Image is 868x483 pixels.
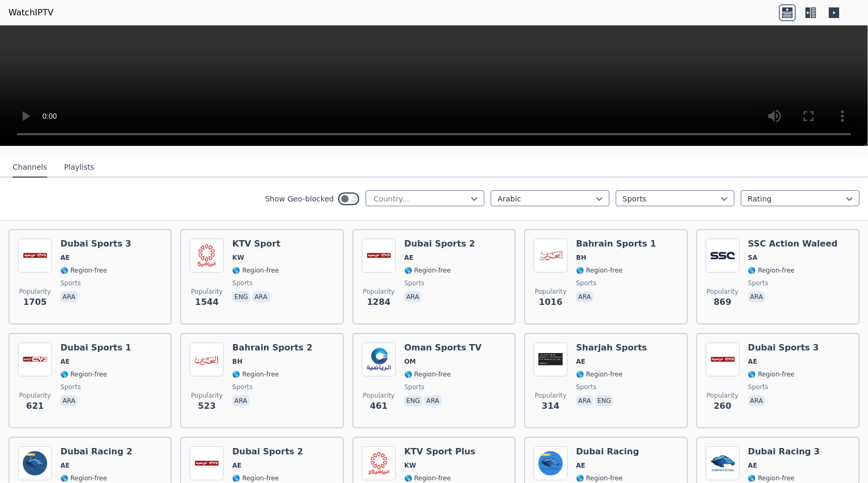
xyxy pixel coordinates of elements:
p: eng [232,292,250,302]
img: Sharjah Sports [534,343,568,376]
span: 🌎 Region-free [576,474,623,482]
p: ara [404,292,421,302]
label: Show Geo-blocked [265,194,334,204]
h6: Dubai Sports 1 [60,343,131,353]
p: ara [424,396,441,406]
span: 🌎 Region-free [748,370,795,379]
span: AE [748,461,757,470]
span: Popularity [363,391,395,400]
img: Dubai Sports 1 [18,343,52,376]
button: Playlists [64,157,94,178]
h6: Dubai Racing 2 [60,446,132,457]
span: OM [404,357,416,366]
h6: Dubai Sports 3 [748,343,819,353]
span: 🌎 Region-free [748,266,795,275]
span: 1016 [539,296,563,309]
p: ara [60,396,77,406]
p: ara [748,396,765,406]
img: Dubai Racing [534,446,568,480]
span: sports [576,383,596,391]
span: Popularity [19,391,51,400]
span: 🌎 Region-free [404,474,451,482]
img: Dubai Racing 2 [18,446,52,480]
span: 🌎 Region-free [60,474,107,482]
span: Popularity [191,287,223,296]
span: 🌎 Region-free [232,266,279,275]
span: 🌎 Region-free [60,266,107,275]
span: sports [404,279,424,287]
h6: Bahrain Sports 2 [232,343,312,353]
p: ara [748,292,765,302]
img: KTV Sport [190,239,224,273]
span: 🌎 Region-free [232,370,279,379]
span: Popularity [535,391,566,400]
img: KTV Sport Plus [362,446,396,480]
h6: Sharjah Sports [576,343,647,353]
span: AE [60,357,69,366]
span: 869 [714,296,731,309]
h6: KTV Sport Plus [404,446,475,457]
span: Popularity [363,287,395,296]
p: ara [576,396,593,406]
img: Dubai Sports 2 [190,446,224,480]
span: Popularity [707,391,739,400]
span: Popularity [19,287,51,296]
span: AE [576,461,585,470]
span: AE [576,357,585,366]
h6: Oman Sports TV [404,343,482,353]
span: Popularity [707,287,739,296]
span: 🌎 Region-free [60,370,107,379]
h6: Dubai Racing 3 [748,446,820,457]
button: Channels [13,157,47,178]
p: ara [252,292,269,302]
span: 🌎 Region-free [404,266,451,275]
span: 314 [542,400,559,412]
p: ara [60,292,77,302]
h6: Dubai Sports 2 [404,239,475,249]
span: sports [576,279,596,287]
span: AE [232,461,241,470]
p: ara [232,396,249,406]
span: sports [748,279,768,287]
img: SSC Action Waleed [706,239,740,273]
h6: Dubai Racing [576,446,639,457]
p: ara [576,292,593,302]
span: 461 [370,400,387,412]
span: 🌎 Region-free [576,370,623,379]
img: Dubai Racing 3 [706,446,740,480]
p: eng [404,396,422,406]
span: 🌎 Region-free [404,370,451,379]
span: KW [404,461,417,470]
span: AE [404,253,413,262]
span: 🌎 Region-free [576,266,623,275]
img: Dubai Sports 3 [18,239,52,273]
img: Bahrain Sports 1 [534,239,568,273]
span: AE [60,253,69,262]
span: Popularity [191,391,223,400]
h6: SSC Action Waleed [748,239,838,249]
h6: Bahrain Sports 1 [576,239,656,249]
span: sports [232,383,252,391]
img: Dubai Sports 2 [362,239,396,273]
span: BH [232,357,242,366]
img: Bahrain Sports 2 [190,343,224,376]
span: Popularity [535,287,566,296]
span: sports [748,383,768,391]
span: 523 [198,400,216,412]
span: AE [748,357,757,366]
img: Oman Sports TV [362,343,396,376]
span: KW [232,253,244,262]
h6: Dubai Sports 2 [232,446,303,457]
span: 1705 [23,296,47,309]
a: WatchIPTV [8,6,54,19]
span: SA [748,253,758,262]
h6: KTV Sport [232,239,280,249]
span: 🌎 Region-free [232,474,279,482]
span: AE [60,461,69,470]
span: 621 [26,400,43,412]
span: 🌎 Region-free [748,474,795,482]
span: sports [404,383,424,391]
p: eng [595,396,613,406]
span: BH [576,253,586,262]
span: sports [232,279,252,287]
